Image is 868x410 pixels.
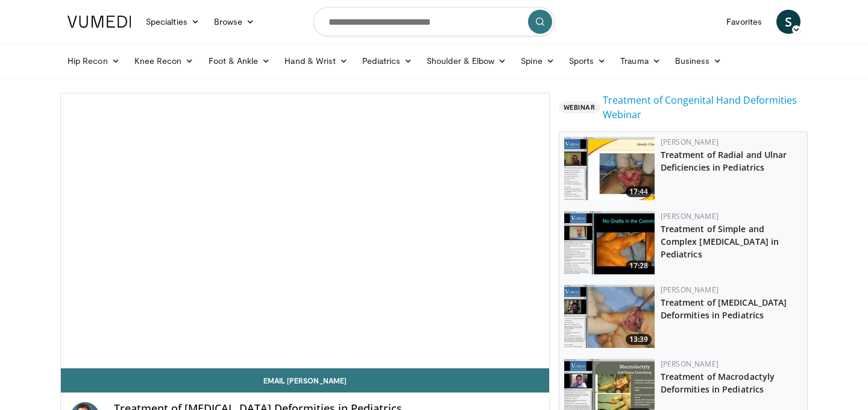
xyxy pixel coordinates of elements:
[661,149,787,173] a: Treatment of Radial and Ulnar Deficiencies in Pediatrics
[277,49,355,73] a: Hand & Wrist
[197,172,414,290] button: Play Video
[61,93,549,368] video-js: Video Player
[562,49,614,73] a: Sports
[564,211,655,274] img: d23882e0-d2d0-49a4-8f5f-2b9bbcbe710a.150x105_q85_crop-smart_upscale.jpg
[564,137,655,200] img: 038f094d-0934-43e8-9a62-851d211cddfe.150x105_q85_crop-smart_upscale.jpg
[668,49,729,73] a: Business
[776,10,800,34] a: S
[661,297,787,321] a: Treatment of [MEDICAL_DATA] Deformities in Pediatrics
[626,260,652,271] span: 17:28
[564,285,655,348] img: e5120947-078f-4803-89a4-11d47330b1e0.150x105_q85_crop-smart_upscale.jpg
[201,49,278,73] a: Foot & Ankle
[313,7,555,36] input: Search topics, interventions
[139,10,207,34] a: Specialties
[661,211,719,221] a: [PERSON_NAME]
[661,223,779,260] a: Treatment of Simple and Complex [MEDICAL_DATA] in Pediatrics
[559,101,600,113] span: Webinar
[127,49,201,73] a: Knee Recon
[564,211,655,274] a: 17:28
[661,371,775,395] a: Treatment of Macrodactyly Deformities in Pediatrics
[60,49,127,73] a: Hip Recon
[420,49,514,73] a: Shoulder & Elbow
[613,49,668,73] a: Trauma
[355,49,420,73] a: Pediatrics
[719,10,769,34] a: Favorites
[207,10,262,34] a: Browse
[661,137,719,147] a: [PERSON_NAME]
[626,334,652,345] span: 13:39
[603,93,808,122] a: Treatment of Congenital Hand Deformities Webinar
[661,359,719,369] a: [PERSON_NAME]
[564,137,655,200] a: 17:44
[661,285,719,295] a: [PERSON_NAME]
[514,49,561,73] a: Spine
[626,186,652,197] span: 17:44
[68,16,131,28] img: VuMedi Logo
[564,285,655,348] a: 13:39
[61,368,549,393] a: Email [PERSON_NAME]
